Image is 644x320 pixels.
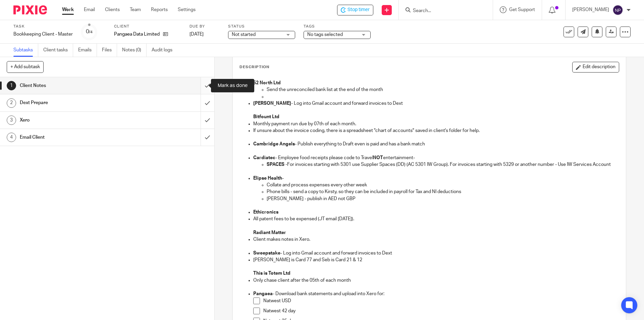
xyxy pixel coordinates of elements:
[253,142,295,146] strong: Cambridge Angels
[253,154,619,161] p: - Employee food receipts please code to Travel entertainment-
[62,6,74,13] a: Work
[263,308,619,314] p: Natwest 42 day
[13,5,47,14] img: Pixie
[232,32,256,37] span: Not started
[253,141,619,147] p: - Publish everything to Draft even is paid and has a bank match
[253,121,619,127] p: Monthly payment run due by 07th of each month.
[373,155,383,160] strong: NOT
[412,8,473,14] input: Search
[228,24,295,29] label: Status
[7,133,16,142] div: 4
[253,230,286,235] strong: Radiant Matter
[304,24,371,29] label: Tags
[253,175,619,182] p: -
[267,86,619,93] p: Send the unreconciled bank list at the end of the month
[253,155,275,160] strong: Cardiatec
[253,210,278,215] strong: Ethicronics
[347,6,370,13] span: Stop timer
[267,195,619,202] p: [PERSON_NAME] - publish in AED not GBP
[253,216,619,222] p: All patent fees to be expensed (JT email [DATE]).
[20,132,136,142] h1: Email Client
[7,61,44,73] button: + Add subtask
[114,24,181,29] label: Client
[13,44,38,57] a: Subtasks
[253,127,619,134] p: If unsure about the invoice coding, there is a spreadsheet "chart of accounts" saved in client's ...
[267,161,619,168] p: For invoices starting with 5301 use Supplier Spaces (DD) (AC 5301 IW Group). For invoices startin...
[253,291,273,296] strong: Pangaea
[253,277,619,284] p: Only chase client after the 05th of each month
[612,5,623,15] img: svg%3E
[263,298,619,304] p: Natwest USD
[253,176,282,181] strong: Elipse Health
[253,271,290,276] strong: This is Totem Ltd
[114,31,160,38] p: Pangaea Data Limited
[253,101,291,106] strong: [PERSON_NAME]
[84,6,95,13] a: Email
[572,62,619,73] button: Edit description
[267,162,287,167] strong: SPACES -
[89,30,93,34] small: /4
[20,81,136,91] h1: Client Notes
[337,5,373,15] div: Pangaea Data Limited - Bookkeeping Client - Master
[178,6,196,13] a: Settings
[239,64,269,70] p: Description
[7,98,16,108] div: 2
[253,251,280,256] strong: Sweepstake
[190,32,204,37] span: [DATE]
[102,44,117,57] a: Files
[122,44,147,57] a: Notes (0)
[572,6,609,13] p: [PERSON_NAME]
[43,44,73,57] a: Client tasks
[13,24,73,29] label: Task
[253,250,619,257] p: - Log into Gmail account and forward invoices to Dext
[20,98,136,108] h1: Dext Prepare
[151,6,168,13] a: Reports
[190,24,220,29] label: Due by
[253,257,619,263] p: [PERSON_NAME] is Card 77 and Seb is Card 21 & 12
[130,6,141,13] a: Team
[20,115,136,125] h1: Xero
[13,31,73,38] div: Bookkeeping Client - Master
[78,44,97,57] a: Emails
[307,32,343,37] span: No tags selected
[152,44,177,57] a: Audit logs
[253,81,281,85] strong: 52 North Ltd
[509,7,535,12] span: Get Support
[86,28,93,36] div: 0
[7,81,16,90] div: 1
[105,6,120,13] a: Clients
[253,236,619,243] p: Client makes notes in Xero.
[253,100,619,107] p: - Log into Gmail account and forward invoices to Dext
[253,290,619,297] p: - Download bank statements and upload into Xero for:
[7,116,16,125] div: 3
[267,182,619,188] p: Collate and process expenses every other week
[253,115,279,119] strong: Bitfount Ltd
[267,188,619,195] p: Phone bills - send a copy to Kirsty, so they can be included in payroll for Tax and NI deductions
